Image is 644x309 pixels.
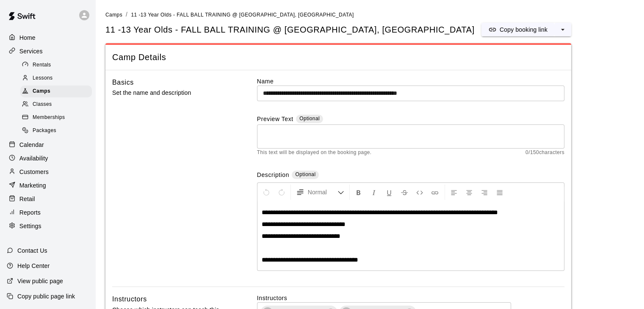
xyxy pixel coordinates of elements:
[7,138,88,151] a: Calendar
[554,23,571,36] button: select merge strategy
[257,149,372,157] span: This text will be displayed on the booking page.
[257,77,564,86] label: Name
[20,124,95,138] a: Packages
[19,208,41,217] p: Reports
[20,86,92,97] div: Camps
[33,127,56,135] span: Packages
[131,12,354,18] span: 11 -13 Year Olds - FALL BALL TRAINING @ [GEOGRAPHIC_DATA], [GEOGRAPHIC_DATA]
[20,99,92,110] div: Classes
[492,185,507,200] button: Justify Align
[274,185,289,200] button: Redo
[525,149,564,157] span: 0 / 150 characters
[19,168,49,176] p: Customers
[105,12,122,18] span: Camps
[382,185,396,200] button: Format Underline
[105,24,475,36] h5: 11 -13 Year Olds - FALL BALL TRAINING @ [GEOGRAPHIC_DATA], [GEOGRAPHIC_DATA]
[20,125,92,137] div: Packages
[293,185,348,200] button: Formatting Options
[257,115,293,124] label: Preview Text
[33,113,65,122] span: Memberships
[20,59,92,71] div: Rentals
[20,58,95,72] a: Rentals
[17,246,47,255] p: Contact Us
[351,185,366,200] button: Format Bold
[112,77,134,88] h6: Basics
[126,10,127,19] li: /
[17,277,63,285] p: View public page
[367,185,381,200] button: Format Italics
[20,111,95,124] a: Memberships
[259,185,274,200] button: Undo
[105,11,122,18] a: Camps
[7,31,88,44] a: Home
[19,154,48,163] p: Availability
[7,206,88,219] a: Reports
[481,23,571,36] div: split button
[7,193,88,205] a: Retail
[428,185,442,200] button: Insert Link
[7,45,88,58] a: Services
[308,188,337,196] span: Normal
[481,23,554,36] button: Copy booking link
[7,220,88,232] a: Settings
[33,100,52,109] span: Classes
[19,33,36,42] p: Home
[20,112,92,124] div: Memberships
[412,185,427,200] button: Insert Code
[20,85,95,98] a: Camps
[257,171,289,180] label: Description
[7,166,88,178] a: Customers
[20,72,95,85] a: Lessons
[295,171,315,177] span: Optional
[19,181,46,190] p: Marketing
[112,294,147,305] h6: Instructors
[17,262,50,270] p: Help Center
[19,47,43,55] p: Services
[20,98,95,111] a: Classes
[105,10,634,19] nav: breadcrumb
[19,195,35,203] p: Retail
[462,185,476,200] button: Center Align
[17,292,75,301] p: Copy public page link
[447,185,461,200] button: Left Align
[112,88,230,98] p: Set the name and description
[33,61,51,69] span: Rentals
[20,72,92,84] div: Lessons
[33,74,53,83] span: Lessons
[7,179,88,192] a: Marketing
[500,25,547,34] p: Copy booking link
[19,141,44,149] p: Calendar
[33,87,50,96] span: Camps
[7,152,88,165] a: Availability
[397,185,412,200] button: Format Strikethrough
[477,185,492,200] button: Right Align
[112,52,564,63] span: Camp Details
[19,222,41,230] p: Settings
[299,116,320,121] span: Optional
[257,294,564,302] label: Instructors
